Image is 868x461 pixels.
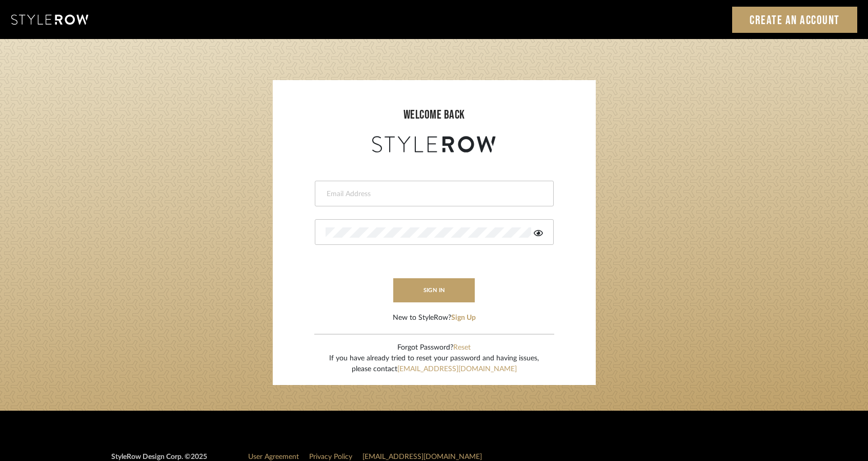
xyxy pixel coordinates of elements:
[453,342,471,353] button: Reset
[283,106,586,124] div: welcome back
[309,453,352,460] a: Privacy Policy
[732,7,857,33] a: Create an Account
[397,366,517,373] a: [EMAIL_ADDRESS][DOMAIN_NAME]
[248,453,299,460] a: User Agreement
[393,313,476,323] div: New to StyleRow?
[329,353,539,375] div: If you have already tried to reset your password and having issues, please contact
[362,453,482,460] a: [EMAIL_ADDRESS][DOMAIN_NAME]
[326,189,540,199] input: Email Address
[329,342,539,353] div: Forgot Password?
[451,313,476,323] button: Sign Up
[393,278,475,302] button: sign in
